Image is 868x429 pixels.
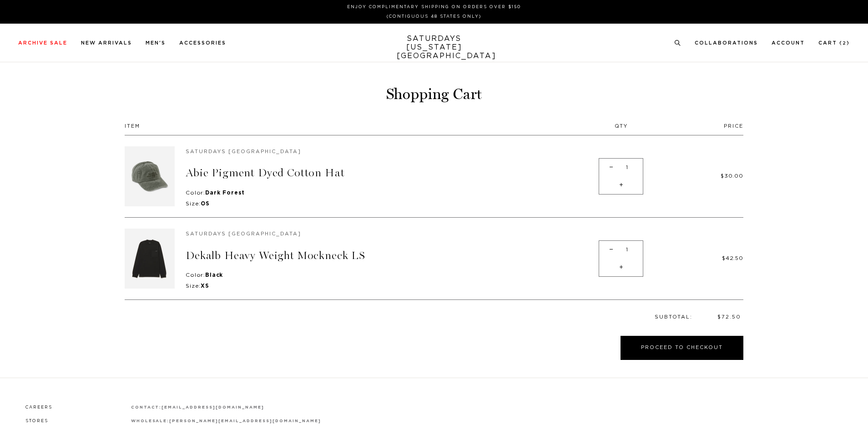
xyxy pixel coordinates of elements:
a: New Arrivals [81,40,132,45]
a: Men's [146,40,166,45]
p: (Contiguous 48 States Only) [22,13,846,20]
a: Archive Sale [18,40,67,45]
a: Careers [25,405,52,409]
span: + [615,176,627,194]
a: SATURDAYS[US_STATE][GEOGRAPHIC_DATA] [397,35,472,60]
strong: Black [205,272,223,278]
a: [PERSON_NAME][EMAIL_ADDRESS][DOMAIN_NAME] [169,419,321,423]
img: Black | Dekalb Heavy Weight Mockneck LS [125,229,175,289]
small: Subtotal: [655,314,692,320]
th: Qty [594,118,648,135]
p: Color: [186,272,594,279]
a: Cart (2) [818,40,850,45]
p: Enjoy Complimentary Shipping on Orders Over $150 [22,4,846,10]
a: Collaborations [695,40,758,45]
strong: Dark Forest [205,190,245,195]
h5: Saturdays [GEOGRAPHIC_DATA] [186,149,594,155]
h1: Shopping Cart [125,85,743,104]
button: Proceed to Checkout [621,336,743,360]
strong: OS [201,201,210,206]
p: Color: [186,190,594,197]
img: Dark Forest | Abie Pigment Dyed Cotton Hat [125,146,175,206]
a: Stores [25,419,48,423]
span: $42.50 [722,255,743,261]
a: Abie Pigment Dyed Cotton Hat [186,166,345,180]
span: + [615,259,627,276]
p: Size: [186,283,594,290]
span: - [605,241,617,259]
p: Size: [186,200,594,208]
a: Accessories [179,40,226,45]
th: Price [648,118,743,135]
span: - [605,159,617,176]
strong: contact: [131,405,162,409]
strong: wholesale: [131,419,170,423]
h5: Saturdays [GEOGRAPHIC_DATA] [186,231,594,237]
small: 2 [843,41,847,45]
a: [EMAIL_ADDRESS][DOMAIN_NAME] [161,405,264,409]
span: $30.00 [721,173,743,179]
th: Item [125,118,594,135]
a: Account [772,40,805,45]
a: Dekalb Heavy Weight Mockneck LS [186,249,365,262]
strong: XS [201,283,209,289]
span: $72.50 [717,314,741,319]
